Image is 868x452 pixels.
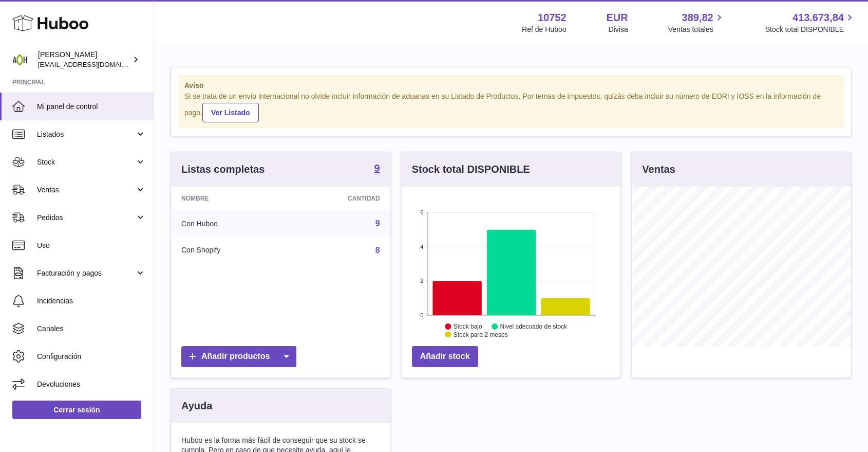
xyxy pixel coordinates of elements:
span: Ventas [37,185,135,195]
span: Pedidos [37,213,135,223]
th: Cantidad [288,187,390,210]
h3: Stock total DISPONIBLE [412,162,530,176]
th: Nombre [171,187,288,210]
text: 0 [420,312,423,318]
span: 413.673,84 [792,11,844,25]
text: Stock para 2 meses [454,331,508,338]
a: Ver Listado [202,103,258,122]
a: 9 [374,163,380,175]
div: [PERSON_NAME] [38,50,130,69]
a: Añadir productos [181,346,296,367]
text: Stock bajo [454,323,482,330]
strong: EUR [607,11,628,25]
a: Añadir stock [412,346,478,367]
h3: Ayuda [181,399,212,413]
a: 389,82 Ventas totales [668,11,725,34]
strong: Aviso [184,81,838,91]
a: 8 [375,246,380,255]
span: Uso [37,241,146,250]
a: 9 [375,219,380,228]
img: info@adaptohealue.com [12,52,28,67]
span: Listados [37,130,135,139]
div: Ref de Huboo [522,25,566,34]
a: 413.673,84 Stock total DISPONIBLE [765,11,856,34]
span: [EMAIL_ADDRESS][DOMAIN_NAME] [38,60,151,68]
span: Incidencias [37,296,146,306]
h3: Ventas [642,162,675,176]
strong: 10752 [538,11,567,25]
span: 389,82 [682,11,713,25]
span: Canales [37,324,146,334]
div: Si se trata de un envío internacional no olvide incluir información de aduanas en su Listado de P... [184,92,838,122]
div: Divisa [609,25,628,34]
a: Cerrar sesión [12,401,141,419]
td: Con Huboo [171,210,288,237]
text: 2 [420,278,423,284]
text: 4 [420,244,423,250]
span: Facturación y pagos [37,268,135,278]
span: Ventas totales [668,25,725,34]
span: Mi panel de control [37,102,146,112]
h3: Listas completas [181,162,265,176]
text: 6 [420,209,423,215]
td: Con Shopify [171,237,288,264]
span: Configuración [37,352,146,361]
span: Stock [37,157,135,167]
span: Stock total DISPONIBLE [765,25,856,34]
span: Devoluciones [37,379,146,389]
strong: 9 [374,163,380,173]
text: Nivel adecuado de stock [500,323,568,330]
